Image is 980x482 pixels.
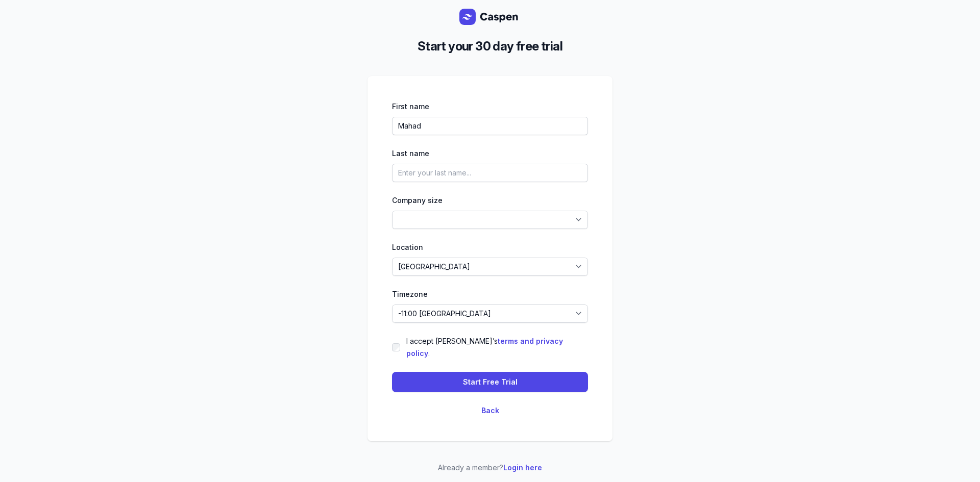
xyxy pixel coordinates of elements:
[392,372,588,392] button: Start Free Trial
[406,335,588,360] label: I accept [PERSON_NAME]’s .
[392,194,588,207] div: Company size
[392,164,588,182] input: Enter your last name...
[392,241,588,253] div: Location
[463,376,518,388] span: Start Free Trial
[392,288,588,300] div: Timezone
[367,462,612,474] p: Already a member?
[392,117,588,135] input: Enter your first name...
[392,100,588,113] div: First name
[376,37,604,56] h2: Start your 30 day free trial
[481,404,499,417] button: Back
[503,463,542,472] a: Login here
[406,337,563,358] a: terms and privacy policy
[392,147,588,160] div: Last name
